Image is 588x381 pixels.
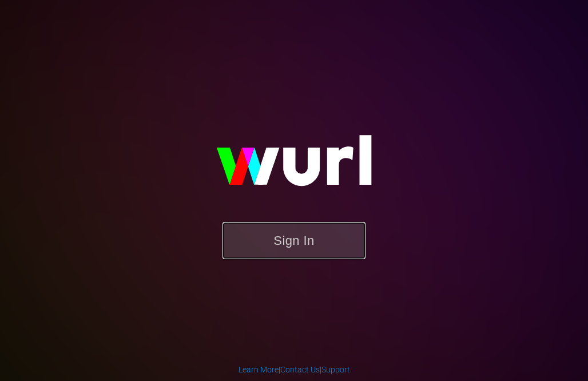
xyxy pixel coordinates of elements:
[280,365,320,374] a: Contact Us
[180,110,408,221] img: wurl-logo-on-black-223613ac3d8ba8fe6dc639794a292ebdb59501304c7dfd60c99c58986ef67473.svg
[239,364,350,375] div: | |
[239,365,279,374] a: Learn More
[223,222,365,259] button: Sign In
[321,365,350,374] a: Support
